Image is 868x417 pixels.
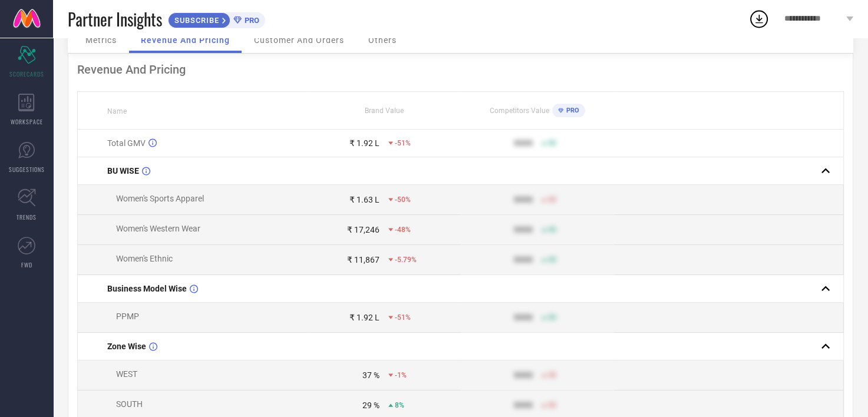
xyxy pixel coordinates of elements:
span: BU WISE [107,166,139,176]
div: 9999 [514,225,533,234]
span: Brand Value [365,107,404,115]
span: 50 [548,196,556,204]
span: -5.79% [395,256,417,264]
span: Total GMV [107,138,146,148]
span: -51% [395,313,411,322]
span: PRO [242,16,259,25]
span: 50 [548,313,556,322]
span: SCORECARDS [9,69,44,78]
div: 9999 [514,401,533,410]
div: 29 % [362,401,379,410]
span: WORKSPACE [11,117,43,126]
span: PRO [563,107,579,114]
div: ₹ 17,246 [347,225,379,234]
div: Open download list [748,8,770,29]
span: Zone Wise [107,342,146,351]
div: 9999 [514,195,533,204]
span: -51% [395,139,411,147]
div: ₹ 1.63 L [349,195,379,204]
span: TRENDS [16,213,37,221]
div: 37 % [362,370,379,380]
span: Competitors Value [490,107,549,115]
div: 9999 [514,313,533,322]
span: SUBSCRIBE [169,16,222,25]
span: SOUTH [116,399,143,409]
span: Revenue And Pricing [141,35,230,45]
div: 9999 [514,255,533,264]
span: 50 [548,371,556,379]
div: ₹ 1.92 L [349,138,379,148]
span: Partner Insights [68,7,162,31]
span: 8% [395,401,404,409]
span: Name [107,107,127,115]
span: -50% [395,196,411,204]
a: SUBSCRIBEPRO [168,9,265,28]
span: 50 [548,256,556,264]
span: Business Model Wise [107,284,187,293]
div: 9999 [514,138,533,148]
span: 50 [548,226,556,234]
span: -48% [395,226,411,234]
div: ₹ 11,867 [347,255,379,264]
span: WEST [116,369,137,379]
span: -1% [395,371,407,379]
div: ₹ 1.92 L [349,313,379,322]
span: Women's Western Wear [116,224,200,233]
div: Revenue And Pricing [77,62,844,77]
span: Others [368,35,397,45]
div: 9999 [514,370,533,380]
span: Women's Ethnic [116,254,173,263]
span: Customer And Orders [254,35,344,45]
span: 50 [548,139,556,147]
span: SUGGESTIONS [9,165,45,174]
span: Metrics [85,35,117,45]
span: PPMP [116,312,139,321]
span: 50 [548,401,556,409]
span: Women's Sports Apparel [116,194,204,203]
span: FWD [21,260,32,269]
